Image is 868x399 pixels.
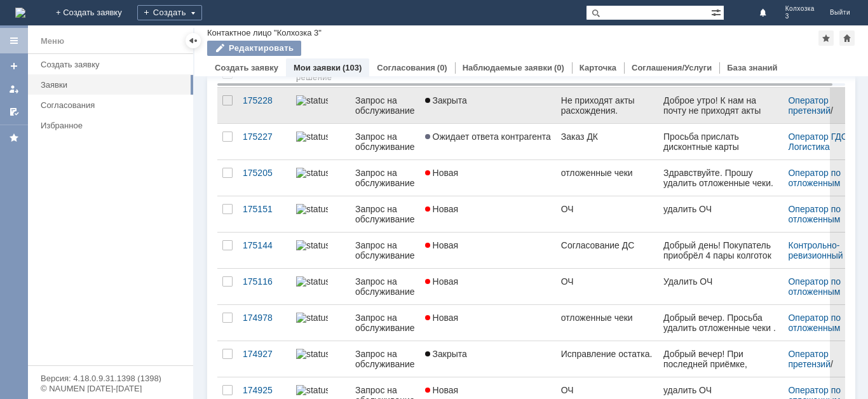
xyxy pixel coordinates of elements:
span: 3 [785,13,815,20]
div: 175144 [243,240,286,250]
div: 174927 [243,349,286,359]
div: Запрос на обслуживание [355,204,415,224]
div: 175205 [243,168,286,178]
a: Оператор по отложенным чекам [788,168,843,198]
img: statusbar-100 (1).png [296,385,328,395]
a: Запрос на обслуживание [350,88,420,123]
div: Запрос на обслуживание [355,132,415,152]
span: Расширенный поиск [711,6,724,18]
a: Оператор по отложенным чекам [788,313,843,343]
a: Новая [420,160,556,196]
div: 175228 [243,95,286,105]
img: statusbar-100 (1).png [296,95,328,105]
a: Новая [420,269,556,304]
a: Запрос на обслуживание [350,124,420,159]
span: Новая [425,313,459,323]
span: Новая [425,240,459,250]
div: Запрос на обслуживание [355,313,415,333]
a: 175205 [238,160,291,196]
div: / [788,132,860,152]
a: ОЧ [556,196,659,232]
a: Оператор ГДО 3 [788,132,855,142]
a: Ожидает ответа контрагента [420,124,556,159]
img: statusbar-100 (1).png [296,313,328,323]
a: 175227 [238,124,291,159]
div: ОЧ [561,276,654,287]
a: Мои заявки [4,79,24,99]
a: statusbar-100 (1).png [291,233,350,268]
a: statusbar-100 (1).png [291,341,350,377]
div: Заказ ДК [561,132,654,142]
span: Колхозка [785,5,815,13]
a: statusbar-100 (1).png [291,196,350,232]
div: (0) [554,63,564,72]
div: Запрос на обслуживание [355,349,415,369]
a: Запрос на обслуживание [350,341,420,377]
div: Согласование ДС [561,240,654,250]
a: Оператор по отложенным чекам [788,276,843,307]
img: statusbar-100 (1).png [296,240,328,250]
a: 175144 [238,233,291,268]
a: Запрос на обслуживание [350,269,420,304]
a: отложенные чеки [556,160,659,196]
div: Создать заявку [41,60,186,69]
a: Новая [420,305,556,341]
div: / [788,349,860,369]
div: (0) [437,63,447,72]
a: Мои заявки [294,63,341,72]
a: Логистика [788,142,829,152]
span: Новая [425,276,459,287]
div: отложенные чеки [561,168,654,178]
span: Закрыта [425,95,467,105]
div: / [788,313,860,333]
a: Исправление остатка. [556,341,659,377]
div: 175151 [243,204,286,214]
a: Оператор по отложенным чекам [788,204,843,234]
div: Добавить в избранное [818,30,834,46]
span: Новая [425,168,459,178]
a: Контрольно-ревизионный отдел [788,240,845,271]
a: ОЧ [556,269,659,304]
a: Новая [420,196,556,232]
div: отложенные чеки [561,313,654,323]
a: отложенные чеки [556,305,659,341]
a: 174927 [238,341,291,377]
img: logo [15,8,25,18]
div: © NAUMEN [DATE]-[DATE] [41,384,180,393]
div: 175227 [243,132,286,142]
a: Согласование ДС [556,233,659,268]
div: Запрос на обслуживание [355,168,415,188]
a: Согласования [36,95,191,115]
img: statusbar-100 (1).png [296,132,328,142]
span: Закрыта [425,349,467,359]
div: Создать [137,5,202,20]
div: Избранное [41,121,172,130]
div: Сделать домашней страницей [839,30,855,46]
div: / [788,168,860,188]
div: Контактное лицо "Колхозка 3" [207,28,322,37]
a: Заказ ДК [556,124,659,159]
div: 174925 [243,385,286,395]
a: statusbar-100 (1).png [291,88,350,123]
a: Наблюдаемые заявки [463,63,552,72]
a: 175116 [238,269,291,304]
div: ОЧ [561,385,654,395]
div: Согласования [41,100,186,110]
div: Скрыть меню [186,33,201,48]
a: Перейти на домашнюю страницу [15,8,25,18]
span: Новая [425,385,459,395]
div: Запрос на обслуживание [355,240,415,260]
a: Карточка [580,63,616,72]
img: statusbar-100 (1).png [296,349,328,359]
a: База знаний [727,63,777,72]
div: Запрос на обслуживание [355,95,415,116]
a: 175151 [238,196,291,232]
a: Согласования [377,63,435,72]
a: Создать заявку [4,56,24,76]
div: (103) [342,63,362,72]
div: Меню [41,34,64,49]
div: / [788,204,860,224]
a: Соглашения/Услуги [632,63,712,72]
span: Новая [425,204,459,214]
a: 175228 [238,88,291,123]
